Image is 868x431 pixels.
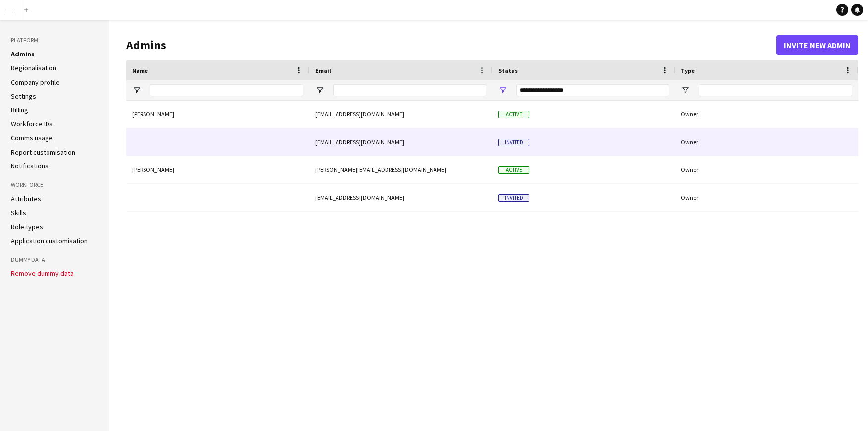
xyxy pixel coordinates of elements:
[309,184,492,211] div: [EMAIL_ADDRESS][DOMAIN_NAME]
[498,67,518,74] span: Status
[11,50,35,58] a: Admins
[11,148,75,157] a: Report customisation
[675,184,858,211] div: Owner
[309,156,492,183] div: [PERSON_NAME][EMAIL_ADDRESS][DOMAIN_NAME]
[11,162,48,170] a: Notifications
[498,166,529,174] span: Active
[699,84,852,96] input: Type Filter Input
[11,119,53,128] a: Workforce IDs
[315,86,324,95] button: Open Filter Menu
[11,180,98,189] h3: Workforce
[126,38,776,53] h1: Admins
[11,255,98,264] h3: Dummy Data
[681,67,695,74] span: Type
[675,101,858,128] div: Owner
[11,63,56,72] a: Regionalisation
[11,208,26,217] a: Skills
[132,86,141,95] button: Open Filter Menu
[11,36,98,45] h3: Platform
[675,156,858,183] div: Owner
[150,84,303,96] input: Name Filter Input
[11,236,88,245] a: Application customisation
[309,128,492,156] div: [EMAIL_ADDRESS][DOMAIN_NAME]
[126,101,309,128] div: [PERSON_NAME]
[675,128,858,156] div: Owner
[11,92,36,101] a: Settings
[681,86,690,95] button: Open Filter Menu
[126,156,309,183] div: [PERSON_NAME]
[11,269,74,277] button: Remove dummy data
[132,67,148,74] span: Name
[498,194,529,202] span: Invited
[11,78,60,87] a: Company profile
[498,139,529,146] span: Invited
[11,194,41,203] a: Attributes
[498,86,507,95] button: Open Filter Menu
[315,67,331,74] span: Email
[11,133,53,142] a: Comms usage
[11,106,28,114] a: Billing
[309,101,492,128] div: [EMAIL_ADDRESS][DOMAIN_NAME]
[11,222,43,231] a: Role types
[498,111,529,118] span: Active
[776,35,858,55] button: Invite new admin
[333,84,486,96] input: Email Filter Input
